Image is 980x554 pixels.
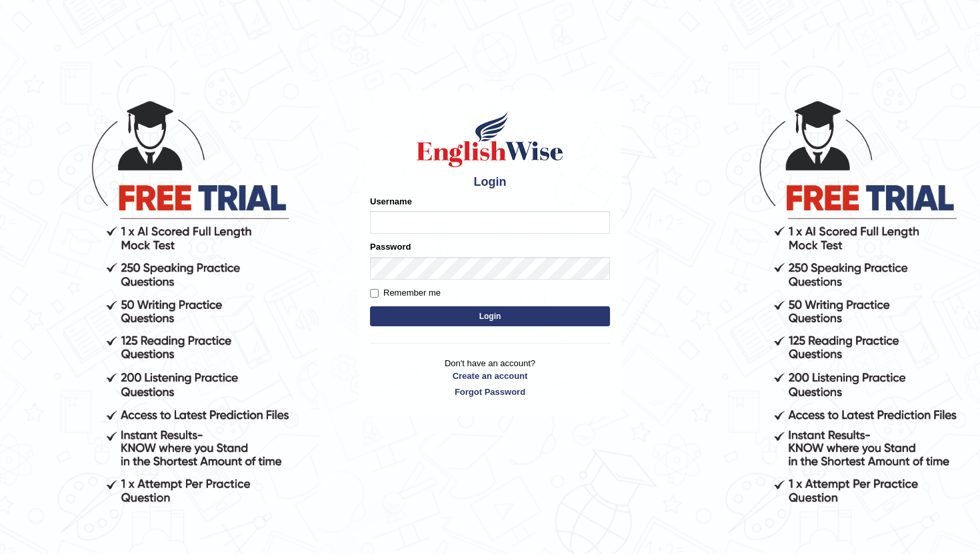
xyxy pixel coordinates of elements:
label: Remember me [370,286,441,300]
a: Create an account [370,370,610,382]
h4: Login [370,176,610,189]
input: Remember me [370,289,379,298]
button: Login [370,306,610,326]
a: Forgot Password [370,386,610,398]
label: Password [370,240,411,253]
img: Logo of English Wise sign in for intelligent practice with AI [414,109,566,169]
label: Username [370,195,412,208]
p: Don't have an account? [370,357,610,398]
